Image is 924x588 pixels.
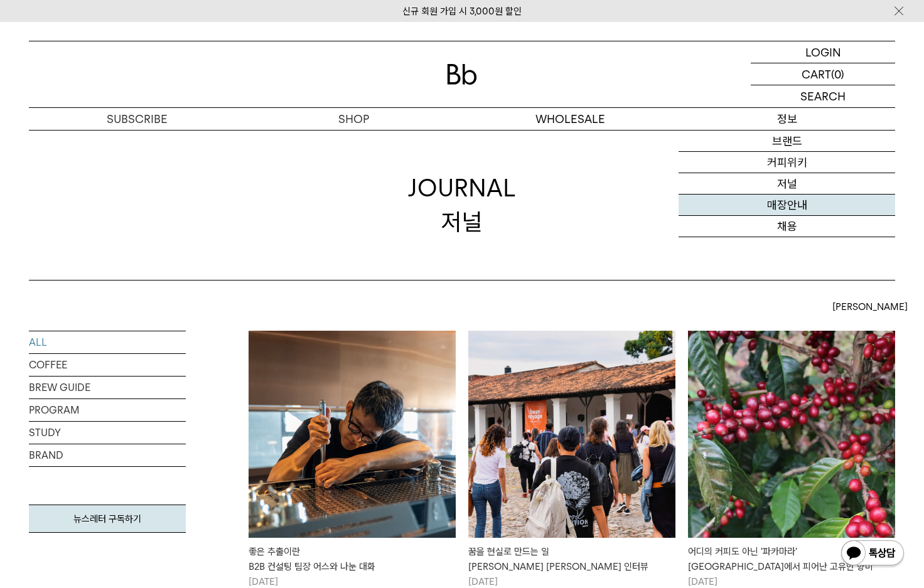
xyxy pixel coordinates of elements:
[800,85,846,107] p: SEARCH
[29,354,186,376] a: COFFEE
[29,399,186,421] a: PROGRAM
[447,64,477,85] img: 로고
[679,131,895,152] a: 브랜드
[802,63,831,85] p: CART
[249,331,456,538] img: 좋은 추출이란B2B 컨설팅 팀장 어스와 나눈 대화
[468,544,675,574] div: 꿈을 현실로 만드는 일 [PERSON_NAME] [PERSON_NAME] 인터뷰
[249,544,456,574] div: 좋은 추출이란 B2B 컨설팅 팀장 어스와 나눈 대화
[679,152,895,173] a: 커피위키
[29,331,186,353] a: ALL
[831,63,844,85] p: (0)
[751,63,895,85] a: CART (0)
[688,331,895,538] img: 어디의 커피도 아닌 '파카마라'엘살바도르에서 피어난 고유한 향미
[679,173,895,195] a: 저널
[402,6,522,17] a: 신규 회원 가입 시 3,000원 할인
[29,422,186,444] a: STUDY
[408,171,516,238] div: JOURNAL 저널
[679,108,895,130] p: 정보
[29,108,245,130] a: SUBSCRIBE
[679,195,895,216] a: 매장안내
[29,505,186,533] a: 뉴스레터 구독하기
[462,108,679,130] p: WHOLESALE
[468,331,675,538] img: 꿈을 현실로 만드는 일빈보야지 탁승희 대표 인터뷰
[832,299,908,314] span: [PERSON_NAME]
[245,108,462,130] a: SHOP
[840,539,905,569] img: 카카오톡 채널 1:1 채팅 버튼
[805,41,841,63] p: LOGIN
[29,377,186,398] a: BREW GUIDE
[679,216,895,237] a: 채용
[29,444,186,466] a: BRAND
[688,544,895,574] div: 어디의 커피도 아닌 '파카마라' [GEOGRAPHIC_DATA]에서 피어난 고유한 향미
[751,41,895,63] a: LOGIN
